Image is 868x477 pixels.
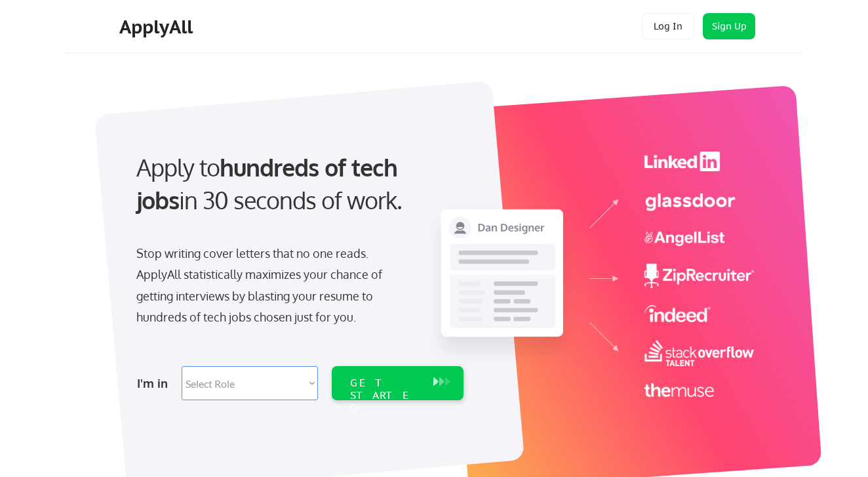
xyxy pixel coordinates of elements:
strong: hundreds of tech jobs [136,152,403,215]
div: GET STARTED [350,377,420,415]
div: Stop writing cover letters that no one reads. ApplyAll statistically maximizes your chance of get... [136,243,406,328]
div: ApplyAll [119,16,197,38]
div: I'm in [137,373,174,394]
button: Log In [642,13,694,39]
div: Apply to in 30 seconds of work. [136,151,458,217]
button: Sign Up [703,13,755,39]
